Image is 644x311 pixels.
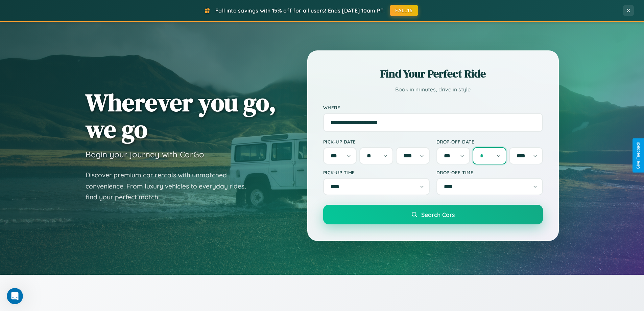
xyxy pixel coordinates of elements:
h3: Begin your journey with CarGo [86,149,204,159]
iframe: Intercom live chat [7,288,23,304]
div: Give Feedback [636,142,641,169]
p: Discover premium car rentals with unmatched convenience. From luxury vehicles to everyday rides, ... [86,170,255,203]
label: Drop-off Date [436,139,543,145]
p: Book in minutes, drive in style [323,85,543,94]
button: FALL15 [390,5,418,16]
span: Fall into savings with 15% off for all users! Ends [DATE] 10am PT. [215,7,385,14]
h1: Wherever you go, we go [86,89,276,142]
label: Pick-up Date [323,139,430,145]
label: Pick-up Time [323,170,430,175]
h2: Find Your Perfect Ride [323,66,543,81]
button: Search Cars [323,205,543,224]
label: Where [323,105,543,110]
span: Search Cars [421,211,455,218]
label: Drop-off Time [436,170,543,175]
